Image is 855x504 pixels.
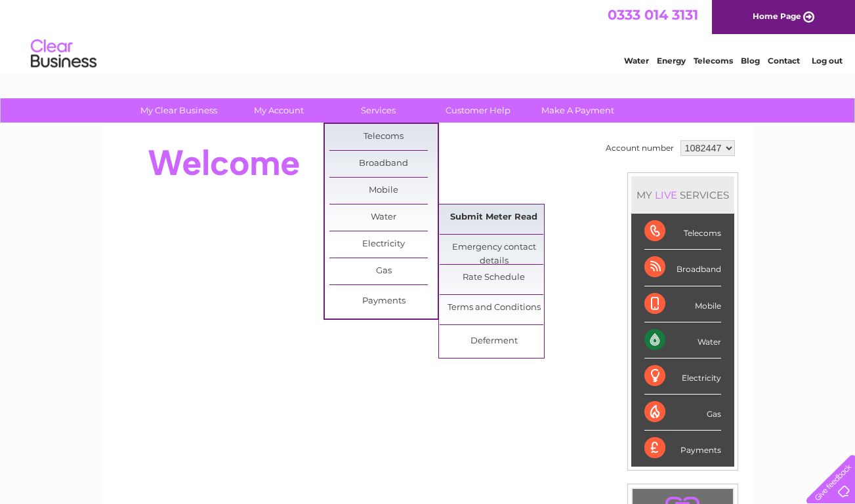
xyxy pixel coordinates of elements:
[644,431,721,466] div: Payments
[440,235,548,261] a: Emergency contact details
[644,214,721,250] div: Telecoms
[329,124,438,150] a: Telecoms
[125,98,233,123] a: My Clear Business
[329,151,438,177] a: Broadband
[324,98,432,123] a: Services
[329,204,438,231] a: Water
[644,395,721,431] div: Gas
[741,56,760,66] a: Blog
[329,231,438,258] a: Electricity
[329,178,438,204] a: Mobile
[624,56,649,66] a: Water
[768,56,800,66] a: Contact
[30,34,97,74] img: logo.png
[657,56,686,66] a: Energy
[602,137,677,159] td: Account number
[694,56,733,66] a: Telecoms
[440,265,548,291] a: Rate Schedule
[329,288,438,315] a: Payments
[329,258,438,284] a: Gas
[644,322,721,359] div: Water
[644,286,721,322] div: Mobile
[440,204,548,231] a: Submit Meter Read
[524,98,632,123] a: Make A Payment
[644,359,721,395] div: Electricity
[118,7,738,64] div: Clear Business is a trading name of Verastar Limited (registered in [GEOGRAPHIC_DATA] No. 3667643...
[644,250,721,286] div: Broadband
[224,98,333,123] a: My Account
[424,98,532,123] a: Customer Help
[440,328,548,355] a: Deferment
[608,7,698,23] a: 0333 014 3131
[631,176,734,214] div: MY SERVICES
[812,56,843,66] a: Log out
[652,189,680,201] div: LIVE
[440,295,548,321] a: Terms and Conditions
